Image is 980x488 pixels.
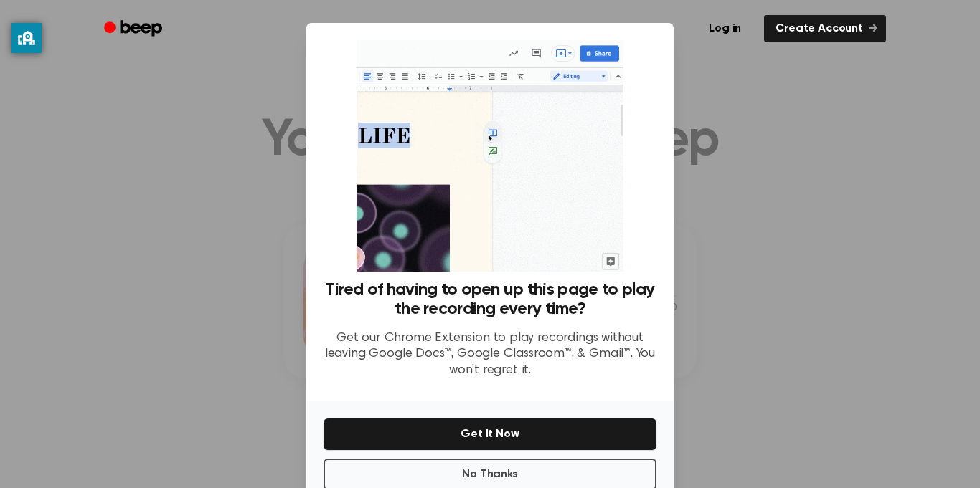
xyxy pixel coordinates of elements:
img: Beep extension in action [357,40,623,272]
a: Beep [94,15,175,43]
h3: Tired of having to open up this page to play the recording every time? [324,280,656,319]
a: Create Account [764,15,886,42]
p: Get our Chrome Extension to play recordings without leaving Google Docs™, Google Classroom™, & Gm... [324,330,656,379]
button: privacy banner [11,23,42,53]
a: Log in [694,12,755,45]
button: Get It Now [324,418,656,450]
